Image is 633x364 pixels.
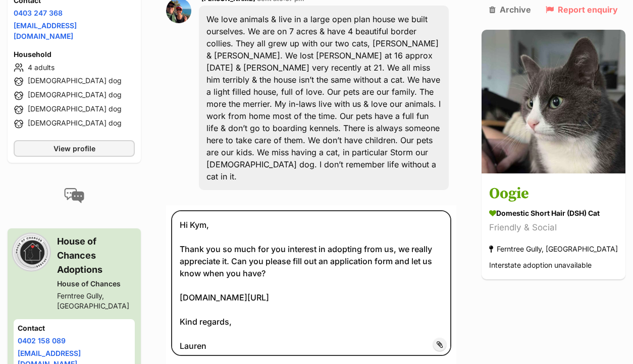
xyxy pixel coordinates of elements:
a: 0403 247 368 [14,9,63,17]
span: View profile [54,143,95,154]
li: [DEMOGRAPHIC_DATA] dog [14,90,135,102]
a: Archive [489,5,531,14]
a: [EMAIL_ADDRESS][DOMAIN_NAME] [14,21,77,40]
li: [DEMOGRAPHIC_DATA] dog [14,76,135,88]
img: Oogie [482,29,625,173]
div: We love animals & live in a large open plan house we built ourselves. We are on 7 acres & have 4 ... [199,6,449,190]
h3: House of Chances Adoptions [57,234,135,277]
li: 4 adults [14,62,135,74]
div: Friendly & Social [489,221,618,234]
li: [DEMOGRAPHIC_DATA] dog [14,118,135,130]
div: House of Chances [57,279,135,289]
div: Ferntree Gully, [GEOGRAPHIC_DATA] [57,291,135,311]
h3: Oogie [489,183,618,205]
a: Oogie Domestic Short Hair (DSH) Cat Friendly & Social Ferntree Gully, [GEOGRAPHIC_DATA] Interstat... [482,175,625,279]
img: House of Chances profile pic [14,234,49,270]
h4: Household [14,49,135,59]
div: Ferntree Gully, [GEOGRAPHIC_DATA] [489,242,618,256]
a: 0402 158 089 [18,336,66,345]
h4: Contact [18,323,131,333]
img: conversation-icon-4a6f8262b818ee0b60e3300018af0b2d0b884aa5de6e9bcb8d3d4eeb1a70a7c4.svg [64,188,84,203]
a: Report enquiry [546,5,618,14]
li: [DEMOGRAPHIC_DATA] dog [14,104,135,116]
span: Interstate adoption unavailable [489,261,592,269]
div: Domestic Short Hair (DSH) Cat [489,208,618,218]
a: View profile [14,140,135,157]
